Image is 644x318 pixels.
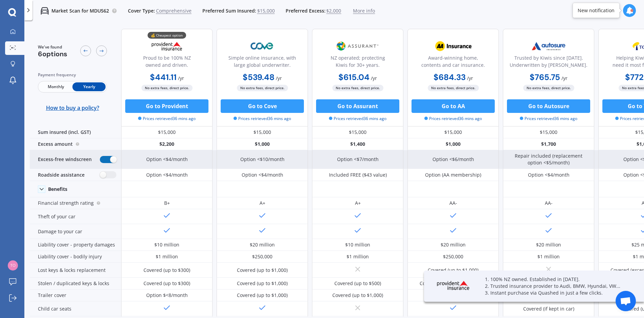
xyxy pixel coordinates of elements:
[432,156,474,163] div: Option <$6/month
[503,138,594,150] div: $1,700
[332,85,383,91] span: No extra fees, direct price.
[536,241,561,248] div: $20 million
[425,172,481,178] div: Option (AA membership)
[143,267,190,274] div: Covered (up to $300)
[561,75,568,81] span: / yr
[355,200,361,206] div: A+
[217,126,308,138] div: $15,000
[121,138,213,150] div: $2,200
[526,38,571,55] img: Autosure.webp
[30,251,121,263] div: Liability cover - bodily injury
[72,82,106,91] span: Yearly
[148,32,186,39] div: 💰 Cheapest option
[30,126,121,138] div: Sum insured (incl. GST)
[146,292,188,299] div: Option $<8/month
[252,253,272,260] div: $250,000
[141,85,193,91] span: No extra fees, direct price.
[38,49,67,58] span: 6 options
[138,116,196,122] span: Prices retrieved 36 mins ago
[485,283,627,290] p: 2. Trusted insurance provider to Audi, BMW, Hyundai, VW...
[143,280,190,287] div: Covered (up to $300)
[578,7,615,14] div: New notification
[434,72,466,82] b: $684.33
[38,72,107,78] div: Payment frequency
[509,54,589,71] div: Trusted by Kiwis since [DATE]. Underwritten by [PERSON_NAME].
[260,200,265,206] div: A+
[428,85,479,91] span: No extra fees, direct price.
[30,263,121,278] div: Lost keys & locks replacement
[30,209,121,224] div: Theft of your car
[127,54,207,71] div: Proud to be 100% NZ owned and driven.
[485,290,627,296] p: 3. Instant purchase via Quashed in just a few clicks.
[222,54,302,71] div: Simple online insurance, with large global underwriter.
[449,200,457,206] div: AA-
[441,241,466,248] div: $20 million
[507,99,590,113] button: Go to Autosure
[41,7,49,15] img: car.f15378c7a67c060ca3f3.svg
[30,169,121,181] div: Roadside assistance
[537,253,560,260] div: $1 million
[528,172,570,178] div: Option <$4/month
[316,99,399,113] button: Go to Assurant
[30,197,121,209] div: Financial strength rating
[257,7,275,14] span: $15,000
[242,172,283,178] div: Option <$4/month
[407,138,499,150] div: $1,000
[237,267,288,274] div: Covered (up to $1,000)
[329,172,387,178] div: Included FREE ($43 value)
[145,38,189,55] img: Provident.png
[30,224,121,239] div: Damage to your car
[154,241,179,248] div: $10 million
[276,75,282,81] span: / yr
[431,38,475,55] img: AA.webp
[286,7,326,14] span: Preferred Excess:
[237,292,288,299] div: Covered (up to $1,000)
[334,280,381,287] div: Covered (up to $500)
[30,290,121,301] div: Trailer cover
[329,116,386,122] span: Prices retrieved 36 mins ago
[530,72,560,82] b: $765.75
[30,239,121,251] div: Liability cover - property damages
[156,253,178,260] div: $1 million
[428,267,479,274] div: Covered (up to $1,000)
[30,150,121,169] div: Excess-free windscreen
[46,104,99,111] span: How to buy a policy?
[467,75,473,81] span: / yr
[39,82,72,91] span: Monthly
[243,72,274,82] b: $539.48
[240,38,285,55] img: Cove.webp
[237,85,288,91] span: No extra fees, direct price.
[221,99,304,113] button: Go to Cove
[312,138,403,150] div: $1,400
[429,276,477,294] img: Provident.webp
[8,260,18,271] img: 17ce0f4dd245678d4f5a912e176ed60e
[30,301,121,316] div: Child car seats
[523,85,574,91] span: No extra fees, direct price.
[443,253,463,260] div: $250,000
[424,116,482,122] span: Prices retrieved 36 mins ago
[217,138,308,150] div: $1,000
[318,54,398,71] div: NZ operated; protecting Kiwis for 30+ years.
[240,156,285,163] div: Option <$10/month
[128,7,155,14] span: Cover Type:
[38,44,67,50] span: We've found
[164,200,170,206] div: B+
[48,186,67,192] div: Benefits
[237,280,288,287] div: Covered (up to $1,000)
[407,126,499,138] div: $15,000
[503,126,594,138] div: $15,000
[312,126,403,138] div: $15,000
[150,72,177,82] b: $441.11
[520,116,577,122] span: Prices retrieved 36 mins ago
[125,99,208,113] button: Go to Provident
[338,72,370,82] b: $615.04
[332,292,383,299] div: Covered (up to $1,000)
[353,7,375,14] span: More info
[202,7,256,14] span: Preferred Sum Insured:
[545,200,553,206] div: AA-
[121,126,213,138] div: $15,000
[523,305,574,312] div: Covered (if kept in car)
[250,241,275,248] div: $20 million
[51,7,109,14] p: Market Scan for MDU562
[146,156,188,163] div: Option <$4/month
